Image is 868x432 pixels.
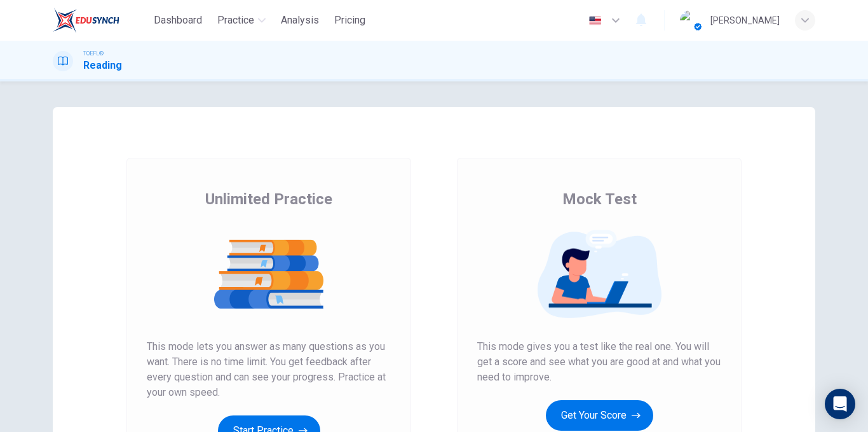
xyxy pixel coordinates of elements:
[212,9,271,32] button: Practice
[334,13,365,28] span: Pricing
[710,13,780,28] div: [PERSON_NAME]
[477,339,721,385] span: This mode gives you a test like the real one. You will get a score and see what you are good at a...
[276,9,324,32] button: Analysis
[154,13,202,28] span: Dashboard
[217,13,254,28] span: Practice
[329,9,370,32] button: Pricing
[205,189,332,209] span: Unlimited Practice
[825,389,855,419] div: Open Intercom Messenger
[281,13,319,28] span: Analysis
[53,8,119,33] img: EduSynch logo
[680,10,700,31] img: Profile picture
[147,339,391,400] span: This mode lets you answer as many questions as you want. There is no time limit. You get feedback...
[587,16,603,25] img: en
[53,8,149,33] a: EduSynch logo
[83,58,122,73] h1: Reading
[546,400,653,431] button: Get Your Score
[562,189,637,209] span: Mock Test
[149,9,207,32] button: Dashboard
[83,49,104,58] span: TOEFL®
